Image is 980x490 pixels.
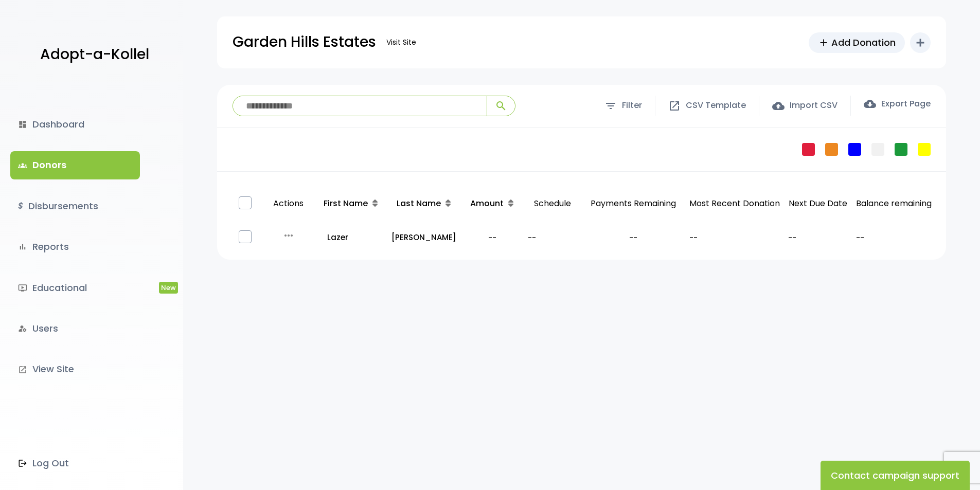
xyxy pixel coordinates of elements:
i: ondemand_video [18,283,27,293]
span: groups [18,161,27,170]
p: Actions [267,186,310,222]
span: add [818,37,829,48]
i: $ [18,199,23,214]
a: groupsDonors [10,151,140,179]
p: -- [856,230,932,244]
a: Log Out [10,449,140,477]
p: -- [585,230,681,244]
span: Add Donation [831,35,896,49]
label: Export Page [864,98,931,110]
p: Most Recent Donation [689,196,780,211]
p: -- [689,230,780,244]
span: Last Name [397,197,441,209]
span: filter_list [604,100,617,112]
span: cloud_download [864,98,876,110]
span: Amount [470,197,504,209]
a: ondemand_videoEducationalNew [10,274,140,302]
p: Garden Hills Estates [233,29,376,55]
i: launch [18,365,27,374]
a: launchView Site [10,355,140,383]
span: open_in_new [668,100,681,112]
span: search [495,100,507,112]
a: manage_accountsUsers [10,315,140,342]
a: Lazer [319,230,383,244]
p: Schedule [528,186,577,222]
i: bar_chart [18,242,27,251]
a: Visit Site [381,32,421,52]
p: -- [528,230,577,244]
button: Contact campaign support [821,461,970,490]
i: dashboard [18,120,27,129]
span: Filter [622,98,642,113]
p: Payments Remaining [585,186,681,222]
button: search [487,96,515,116]
p: -- [465,230,520,244]
span: First Name [324,197,368,209]
span: New [159,282,178,294]
a: Adopt-a-Kollel [35,30,149,80]
span: Import CSV [790,98,838,113]
a: addAdd Donation [809,32,905,53]
a: $Disbursements [10,192,140,220]
a: bar_chartReports [10,233,140,261]
span: CSV Template [686,98,746,113]
button: add [910,32,931,53]
p: Balance remaining [856,196,932,211]
i: more_horiz [282,229,295,242]
p: -- [788,230,848,244]
p: Next Due Date [788,196,848,211]
span: cloud_upload [772,100,785,112]
i: manage_accounts [18,324,27,333]
i: add [914,37,926,49]
a: [PERSON_NAME] [391,230,457,244]
p: Adopt-a-Kollel [40,42,149,67]
a: dashboardDashboard [10,111,140,138]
